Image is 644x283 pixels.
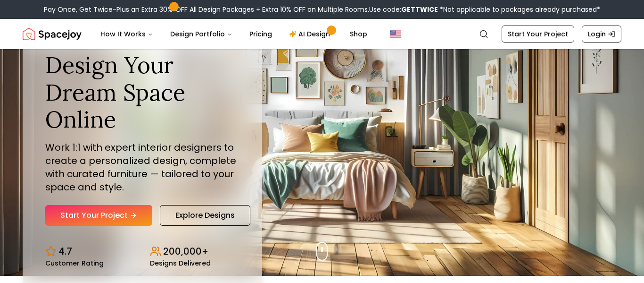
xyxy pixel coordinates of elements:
small: Designs Delivered [150,260,211,266]
nav: Global [23,19,621,49]
b: GETTWICE [401,5,438,14]
a: Explore Designs [160,205,250,226]
a: Spacejoy [23,25,82,43]
a: Login [582,26,621,43]
button: Design Portfolio [163,25,240,43]
a: AI Design [281,25,340,43]
a: Shop [342,25,375,43]
h1: Design Your Dream Space Online [45,51,239,133]
div: Design stats [45,237,239,266]
div: Pay Once, Get Twice-Plus an Extra 30% OFF All Design Packages + Extra 10% OFF on Multiple Rooms. [44,5,600,14]
nav: Main [93,25,375,43]
img: Spacejoy Logo [23,25,82,43]
a: Pricing [242,25,280,43]
span: *Not applicable to packages already purchased* [438,5,600,14]
small: Customer Rating [45,260,104,266]
a: Start Your Project [45,205,152,226]
p: 4.7 [58,245,72,258]
button: How It Works [93,25,161,43]
p: Work 1:1 with expert interior designers to create a personalized design, complete with curated fu... [45,141,239,194]
p: 200,000+ [163,245,208,258]
span: Use code: [369,5,438,14]
img: United States [390,28,401,40]
a: Start Your Project [502,26,574,43]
